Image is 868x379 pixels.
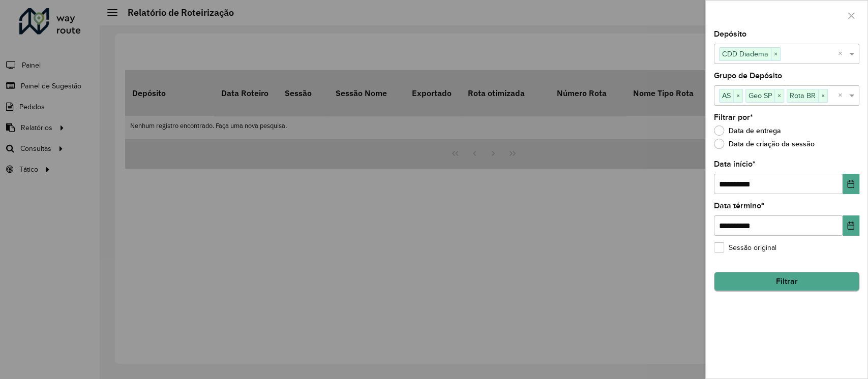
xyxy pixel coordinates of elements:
label: Depósito [714,28,746,40]
span: × [818,90,827,102]
span: Clear all [838,48,847,60]
span: Rota BR [787,89,818,102]
span: × [774,90,784,102]
span: AS [720,89,733,102]
label: Data de entrega [714,125,781,136]
label: Data de criação da sessão [714,139,815,149]
label: Sessão original [714,242,776,253]
button: Choose Date [843,174,859,194]
button: Choose Date [843,215,859,236]
span: Geo SP [746,89,774,102]
label: Grupo de Depósito [714,70,782,82]
span: Clear all [838,89,847,102]
label: Data início [714,158,756,170]
label: Filtrar por [714,111,753,123]
span: CDD Diadema [720,48,771,60]
span: × [771,48,780,60]
button: Filtrar [714,272,859,291]
label: Data término [714,200,764,212]
span: × [733,90,742,102]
